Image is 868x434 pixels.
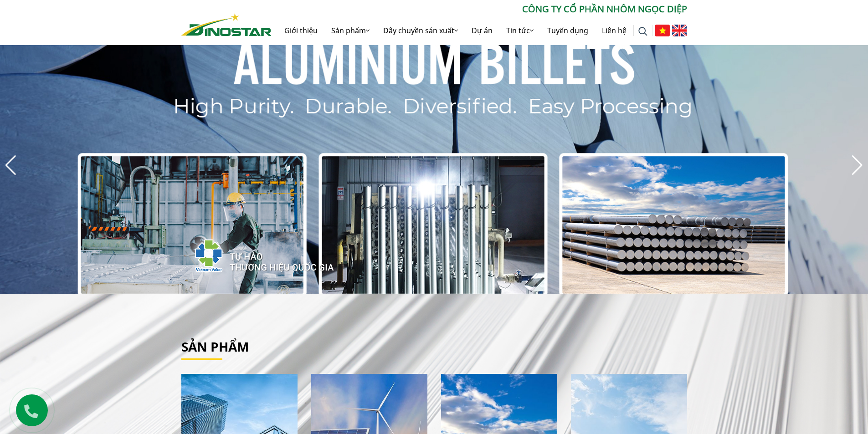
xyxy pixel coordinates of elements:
[181,11,272,36] a: Nhôm Dinostar
[181,338,249,355] a: Sản phẩm
[168,223,335,285] img: thqg
[540,16,595,45] a: Tuyển dụng
[851,155,863,175] div: Next slide
[655,25,670,36] img: Tiếng Việt
[465,16,499,45] a: Dự án
[277,16,324,45] a: Giới thiệu
[595,16,633,45] a: Liên hệ
[672,25,687,36] img: English
[376,16,465,45] a: Dây chuyền sản xuất
[324,16,376,45] a: Sản phẩm
[272,2,687,16] p: CÔNG TY CỔ PHẦN NHÔM NGỌC DIỆP
[181,13,272,36] img: Nhôm Dinostar
[638,27,647,36] img: search
[5,155,17,175] div: Previous slide
[499,16,540,45] a: Tin tức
